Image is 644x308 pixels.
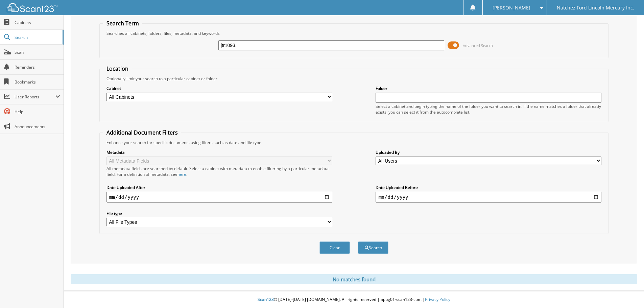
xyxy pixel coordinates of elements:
legend: Additional Document Filters [103,129,181,136]
label: Date Uploaded Before [376,185,601,190]
label: Metadata [106,149,332,155]
span: Natchez Ford Lincoln Mercury Inc. [557,6,634,10]
a: here [177,171,186,177]
a: Privacy Policy [425,297,450,302]
span: Advanced Search [463,43,493,48]
legend: Location [103,65,132,72]
label: File type [106,211,332,216]
span: [PERSON_NAME] [493,6,530,10]
div: All metadata fields are searched by default. Select a cabinet with metadata to enable filtering b... [106,166,332,177]
input: end [376,192,601,203]
div: © [DATE]-[DATE] [DOMAIN_NAME]. All rights reserved | appg01-scan123-com | [64,291,644,308]
label: Cabinet [106,86,332,91]
span: User Reports [15,94,55,100]
span: Scan [15,49,60,55]
div: No matches found [71,274,637,284]
span: Scan123 [258,297,274,302]
label: Uploaded By [376,149,601,155]
span: Help [15,109,60,115]
label: Folder [376,86,601,91]
div: Select a cabinet and begin typing the name of the folder you want to search in. If the name match... [376,103,601,115]
button: Search [358,241,388,254]
div: Enhance your search for specific documents using filters such as date and file type. [103,140,605,145]
label: Date Uploaded After [106,185,332,190]
iframe: Chat Widget [610,276,644,308]
span: Cabinets [15,20,60,25]
button: Clear [319,241,350,254]
legend: Search Term [103,20,142,27]
input: start [106,192,332,203]
div: Searches all cabinets, folders, files, metadata, and keywords [103,30,605,36]
img: scan123-logo-white.svg [7,3,57,12]
span: Reminders [15,64,60,70]
span: Search [15,34,59,40]
span: Announcements [15,124,60,129]
span: Bookmarks [15,79,60,85]
div: Optionally limit your search to a particular cabinet or folder [103,76,605,81]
